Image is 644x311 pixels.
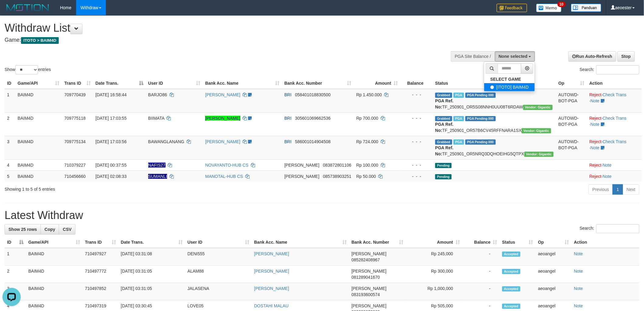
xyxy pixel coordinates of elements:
th: Status [433,78,556,89]
span: [DATE] 00:37:55 [96,163,127,168]
span: Grabbed [435,116,452,121]
a: Note [591,145,600,150]
span: Rp 724.000 [356,139,378,144]
th: ID [5,78,15,89]
input: Search: [596,224,639,233]
input: Search: [596,65,639,74]
a: Check Trans [603,116,627,121]
td: TF_250901_OR57B6CV45RFFNARA1SX [433,112,556,136]
td: DENI555 [185,248,252,266]
span: Grabbed [435,93,452,98]
input: [ITOTO] BAIM4D [490,85,494,89]
th: User ID: activate to sort column ascending [146,78,203,89]
span: Vendor URL: https://order5.1velocity.biz [522,128,551,133]
td: - [462,283,500,300]
a: Copy [40,224,59,235]
th: Trans ID: activate to sort column ascending [62,78,93,89]
span: Vendor URL: https://order5.1velocity.biz [524,152,554,157]
span: Copy 083872801106 to clipboard [323,163,351,168]
a: Note [574,303,583,308]
select: Showentries [15,65,38,74]
a: [PERSON_NAME] [254,269,289,274]
span: [DATE] 16:58:44 [96,92,127,97]
span: 709775134 [64,139,86,144]
h1: Latest Withdraw [5,209,639,221]
span: BAWANGLANANG [148,139,184,144]
th: Balance: activate to sort column ascending [462,237,500,248]
td: 710497772 [82,266,118,283]
div: - - - [403,92,431,98]
th: Balance [401,78,433,89]
span: Pending [435,163,452,168]
label: [ITOTO] BAIM4D [484,83,535,91]
span: Nama rekening ada tanda titik/strip, harap diedit [148,174,167,179]
label: Search: [580,224,639,233]
span: Show 25 rows [9,227,37,232]
span: BRI [285,116,292,121]
span: 709775118 [64,116,86,121]
th: Op: activate to sort column ascending [556,78,587,89]
td: 2 [5,266,26,283]
span: BRI [285,92,292,97]
span: Marked by aeoyuva [453,140,464,145]
td: Rp 300,000 [406,266,462,283]
a: [PERSON_NAME] [205,139,240,144]
span: BRI [285,139,292,144]
a: [PERSON_NAME] [205,116,240,121]
button: None selected [495,51,535,62]
th: Date Trans.: activate to sort column descending [93,78,146,89]
th: Game/API: activate to sort column ascending [26,237,82,248]
a: Note [574,251,583,256]
span: PGA Pending [465,93,496,98]
th: Bank Acc. Name: activate to sort column ascending [252,237,349,248]
td: 1 [5,248,26,266]
td: 5 [5,171,15,182]
th: Trans ID: activate to sort column ascending [82,237,118,248]
span: PGA Pending [465,116,496,121]
a: [PERSON_NAME] [205,92,240,97]
td: aeoangel [536,266,572,283]
span: [DATE] 17:03:56 [96,139,127,144]
span: Accepted [502,252,520,257]
td: AUTOWD-BOT-PGA [556,112,587,136]
th: Bank Acc. Number: activate to sort column ascending [282,78,354,89]
td: 3 [5,283,26,300]
div: PGA Site Balance / [451,51,495,62]
th: Op: activate to sort column ascending [536,237,572,248]
span: [PERSON_NAME] [285,174,320,179]
a: [PERSON_NAME] [254,286,289,291]
span: Copy 083193600574 to clipboard [352,292,380,297]
span: CSV [63,227,72,232]
th: User ID: activate to sort column ascending [185,237,252,248]
b: PGA Ref. No: [435,145,453,156]
span: PGA Pending [465,140,496,145]
td: · · [587,136,642,159]
td: TF_250901_OR5NRQ3DQHOEIHG5QTPX [433,136,556,159]
span: Rp 1.450.000 [356,92,382,97]
span: BIIMATA [148,116,164,121]
th: Game/API: activate to sort column ascending [15,78,62,89]
a: MANOTAL-HUB CS [205,174,243,179]
td: 1 [5,89,15,113]
a: Note [591,98,600,103]
span: Marked by aeoyuva [453,93,464,98]
td: BAIM4D [15,112,62,136]
a: Run Auto-Refresh [569,51,616,62]
td: [DATE] 03:31:05 [118,266,185,283]
span: ITOTO > BAIM4D [21,37,59,44]
td: [DATE] 03:31:05 [118,283,185,300]
span: Rp 50.000 [356,174,376,179]
div: - - - [403,173,431,179]
span: Copy 586001014904508 to clipboard [295,139,331,144]
h4: Game: [5,37,423,43]
span: [PERSON_NAME] [352,269,387,274]
img: panduan.png [571,4,601,12]
td: JALASENA [185,283,252,300]
td: 710497852 [82,283,118,300]
a: [PERSON_NAME] [254,251,289,256]
div: - - - [403,139,431,145]
span: Accepted [502,304,520,309]
td: aeoangel [536,283,572,300]
td: [DATE] 03:31:08 [118,248,185,266]
div: - - - [403,162,431,168]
